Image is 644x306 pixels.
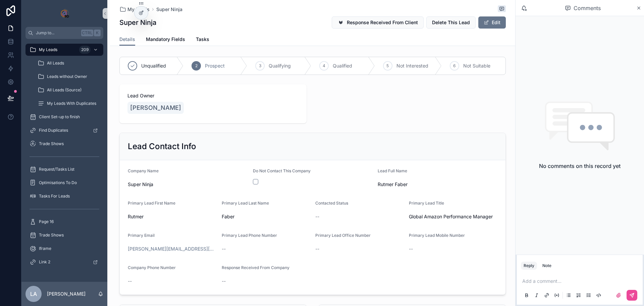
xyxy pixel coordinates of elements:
a: My Leads With Duplicates [34,97,103,110]
span: 5 [386,63,389,69]
h1: Super Ninja [119,18,156,27]
span: Page 16 [39,219,54,224]
a: Optimisations To Do [25,177,103,189]
span: Faber [222,213,310,220]
span: Mandatory Fields [146,36,185,43]
span: Client Set-up to finish [39,114,80,120]
span: My Leads [39,47,57,52]
a: Trade Shows [25,138,103,150]
span: Qualifying [269,62,291,69]
span: My Leads With Duplicates [47,101,96,106]
span: Primary Lead Mobile Number [409,233,465,238]
a: Tasks [196,33,209,47]
a: Mandatory Fields [146,33,185,47]
span: Rutmer Faber [378,181,497,188]
span: Primary Email [128,233,155,238]
a: Page 16 [25,216,103,228]
p: [PERSON_NAME] [47,291,86,297]
span: Trade Shows [39,141,64,146]
span: Prospect [205,62,225,69]
a: Iframe [25,243,103,255]
span: Primary Lead Last Name [222,201,269,206]
span: Comments [574,4,601,12]
span: 6 [453,63,455,69]
a: Leads without Owner [34,71,103,83]
span: My Leads [127,6,150,13]
span: -- [315,213,319,220]
span: Find Duplicates [39,128,68,133]
span: K [95,30,100,36]
a: [PERSON_NAME] [127,102,184,114]
span: -- [222,246,226,252]
span: -- [128,278,132,285]
div: scrollable content [21,39,107,277]
span: LA [30,290,37,298]
span: Link 2 [39,259,50,265]
span: Primary Lead Office Number [315,233,371,238]
span: Request/Tasks List [39,167,74,172]
span: Contacted Status [315,201,348,206]
span: Optimisations To Do [39,180,77,185]
span: Qualified [333,62,352,69]
a: Find Duplicates [25,124,103,136]
h2: No comments on this record yet [539,162,621,170]
span: 3 [259,63,261,69]
button: Delete This Lead [426,16,476,29]
span: Leads without Owner [47,74,87,79]
span: Unqualified [141,62,166,69]
a: Tasks For Leads [25,190,103,202]
a: [PERSON_NAME][EMAIL_ADDRESS][DOMAIN_NAME] [128,246,216,252]
span: Company Phone Number [128,265,176,270]
span: All Leads [47,60,64,66]
span: 2 [195,63,198,69]
span: Tasks [196,36,209,43]
span: Iframe [39,246,51,251]
img: App logo [59,8,70,19]
span: 4 [323,63,325,69]
span: Response Received From Client [347,19,418,26]
span: -- [409,246,413,252]
button: Reply [521,262,537,270]
h2: Lead Contact Info [128,141,196,152]
a: Link 2 [25,256,103,268]
span: Tasks For Leads [39,193,70,199]
button: Jump to...CtrlK [25,27,103,39]
div: Note [542,263,551,268]
span: Company Name [128,168,159,173]
a: All Leads (Source) [34,84,103,96]
span: Ctrl [81,30,93,36]
span: Primary Lead Phone Number [222,233,277,238]
span: Not Suitable [463,62,490,69]
span: Details [119,36,135,43]
button: Edit [478,16,506,29]
span: Primary Lead Title [409,201,444,206]
a: My Leads209 [25,44,103,56]
span: -- [222,278,226,285]
span: Not Interested [396,62,428,69]
a: My Leads [119,6,150,13]
span: All Leads (Source) [47,87,82,93]
a: Client Set-up to finish [25,111,103,123]
span: Lead Full Name [378,168,407,173]
a: Super Ninja [156,6,182,13]
span: Primary Lead First Name [128,201,175,206]
a: Trade Shows [25,229,103,241]
span: Rutmer [128,213,216,220]
span: Global Amazon Performance Manager [409,213,497,220]
span: -- [315,246,319,252]
button: Response Received From Client [332,16,424,29]
a: Request/Tasks List [25,163,103,175]
span: Response Received From Company [222,265,289,270]
a: Details [119,33,135,46]
div: 209 [79,46,91,54]
span: [PERSON_NAME] [130,103,181,113]
span: Do Not Contact This Company [253,168,311,173]
a: All Leads [34,57,103,69]
span: Lead Owner [127,92,299,99]
span: Delete This Lead [432,19,470,26]
button: Note [540,262,554,270]
span: Jump to... [36,30,78,36]
span: Trade Shows [39,232,64,238]
span: Super Ninja [128,181,248,188]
